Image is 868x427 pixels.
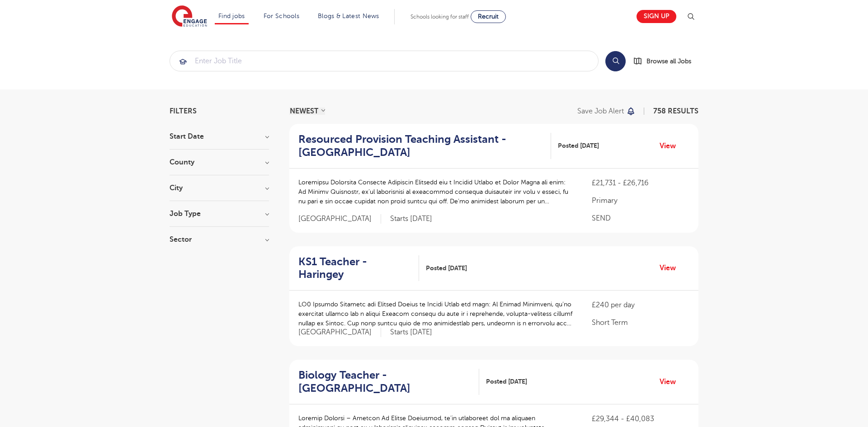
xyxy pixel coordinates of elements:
h3: County [170,159,269,166]
a: Sign up [637,10,676,23]
button: Search [605,51,626,71]
p: Save job alert [577,108,624,115]
span: Posted [DATE] [486,377,527,386]
p: Starts [DATE] [390,214,432,224]
h3: Job Type [170,210,269,217]
h3: City [170,184,269,192]
a: View [660,262,683,274]
span: 758 RESULTS [653,107,698,115]
span: Filters [170,108,197,115]
span: Recruit [478,13,499,20]
h2: KS1 Teacher - Haringey [298,255,412,282]
div: Submit [170,51,599,71]
img: Engage Education [172,5,207,28]
button: Save job alert [577,108,636,115]
input: Submit [170,51,598,71]
a: Biology Teacher - [GEOGRAPHIC_DATA] [298,369,479,395]
a: For Schools [264,13,299,19]
a: Recruit [471,10,506,23]
p: £240 per day [592,300,689,310]
span: [GEOGRAPHIC_DATA] [298,214,381,224]
p: Starts [DATE] [390,328,432,337]
p: Short Term [592,317,689,328]
h2: Biology Teacher - [GEOGRAPHIC_DATA] [298,369,472,395]
p: Primary [592,195,689,206]
p: SEND [592,213,689,224]
a: Blogs & Latest News [318,13,379,19]
p: LO0 Ipsumdo Sitametc adi Elitsed Doeius te Incidi Utlab etd magn: Al Enimad Minimveni, qu’no exer... [298,300,574,328]
span: Schools looking for staff [410,14,469,20]
span: Posted [DATE] [426,263,467,273]
span: Posted [DATE] [558,141,599,150]
a: Browse all Jobs [633,56,698,66]
h2: Resourced Provision Teaching Assistant - [GEOGRAPHIC_DATA] [298,133,544,159]
span: Browse all Jobs [646,56,691,66]
span: [GEOGRAPHIC_DATA] [298,328,381,337]
p: £29,344 - £40,083 [592,413,689,424]
p: Loremipsu Dolorsita Consecte Adipiscin Elitsedd eiu t Incidid Utlabo et Dolor Magna ali enim: Ad ... [298,178,574,206]
a: KS1 Teacher - Haringey [298,255,419,282]
a: View [660,376,683,388]
h3: Start Date [170,133,269,140]
h3: Sector [170,236,269,243]
a: Find jobs [218,13,245,19]
a: View [660,140,683,152]
p: £21,731 - £26,716 [592,178,689,188]
a: Resourced Provision Teaching Assistant - [GEOGRAPHIC_DATA] [298,133,551,159]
